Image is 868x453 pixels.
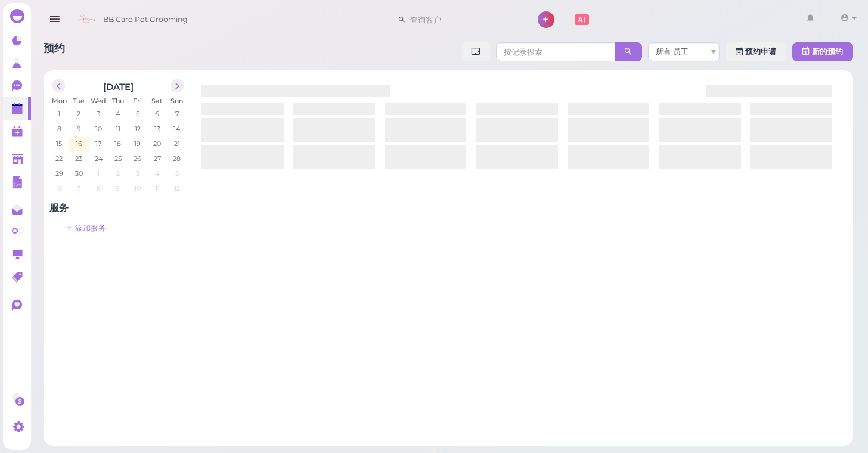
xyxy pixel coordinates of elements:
span: 6 [154,108,160,119]
span: 11 [154,183,161,194]
span: 6 [56,183,63,194]
span: Thu [112,97,124,105]
span: 1 [57,108,61,119]
a: 添加服务 [55,219,116,238]
span: 25 [113,153,123,164]
span: 11 [114,123,122,134]
span: 1 [96,168,101,179]
button: 新的预约 [792,42,853,61]
span: BB Care Pet Grooming [103,3,188,36]
span: 9 [76,123,82,134]
button: next [171,79,184,92]
span: 24 [94,153,104,164]
h4: 服务 [49,202,187,213]
span: Wed [91,97,106,105]
span: Fri [133,97,142,105]
span: Sat [151,97,163,105]
span: 预约 [44,42,65,54]
input: 查询客户 [406,10,522,29]
span: 12 [134,123,142,134]
span: 8 [95,183,102,194]
span: 新的预约 [812,47,843,56]
span: 18 [113,138,122,149]
span: 10 [133,183,142,194]
span: 5 [135,108,141,119]
span: 9 [114,183,121,194]
span: 3 [135,168,141,179]
span: Mon [52,97,67,105]
span: 3 [95,108,101,119]
span: 8 [56,123,63,134]
a: 预约申请 [726,42,786,61]
span: 29 [54,168,64,179]
span: 22 [54,153,64,164]
span: 4 [154,168,160,179]
h2: [DATE] [103,79,134,92]
span: Tue [73,97,85,105]
span: 15 [55,138,63,149]
span: 10 [94,123,103,134]
span: 27 [153,153,162,164]
span: 7 [174,108,180,119]
span: 26 [132,153,142,164]
span: 所有 员工 [656,47,689,56]
span: 28 [172,153,182,164]
button: prev [52,79,65,92]
span: 23 [74,153,83,164]
span: 7 [76,183,82,194]
span: Sun [170,97,183,105]
span: 2 [115,168,121,179]
span: 12 [173,183,181,194]
input: 按记录搜索 [496,42,615,61]
span: 4 [114,108,121,119]
span: 17 [94,138,103,149]
span: 30 [74,168,84,179]
span: 14 [172,123,181,134]
span: 5 [174,168,180,179]
span: 21 [173,138,181,149]
span: 20 [152,138,162,149]
span: 13 [153,123,162,134]
span: 2 [76,108,82,119]
span: 16 [75,138,83,149]
span: 19 [133,138,142,149]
